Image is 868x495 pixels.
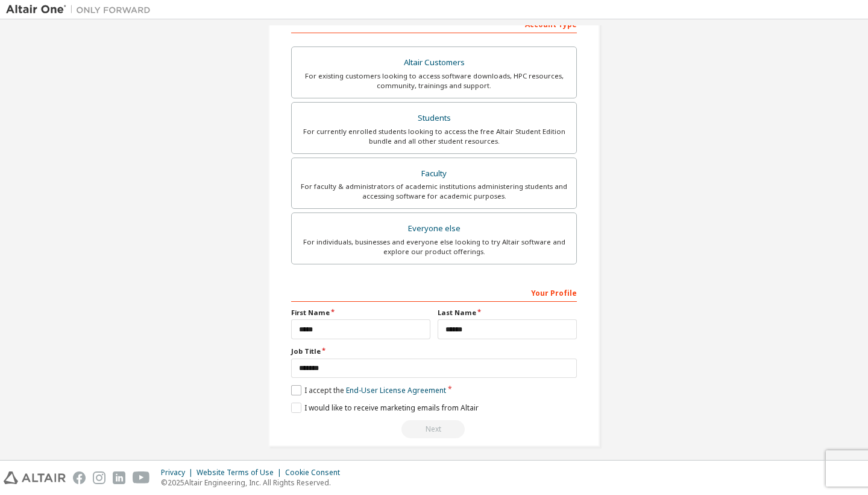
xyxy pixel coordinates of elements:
[299,71,569,91] div: For existing customers looking to access software downloads, HPC resources, community, trainings ...
[299,127,569,146] div: For currently enrolled students looking to access the free Altair Student Edition bundle and all ...
[299,220,569,237] div: Everyone else
[285,468,347,477] div: Cookie Consent
[6,4,157,16] img: Altair One
[291,346,577,356] label: Job Title
[299,182,569,201] div: For faculty & administrators of academic institutions administering students and accessing softwa...
[299,165,569,182] div: Faculty
[291,420,577,438] div: Read and acccept EULA to continue
[73,471,86,484] img: facebook.svg
[291,283,577,302] div: Your Profile
[291,403,479,413] label: I would like to receive marketing emails from Altair
[291,385,446,395] label: I accept the
[161,468,197,477] div: Privacy
[299,110,569,127] div: Students
[346,385,446,395] a: End-User License Agreement
[133,471,150,484] img: youtube.svg
[197,468,285,477] div: Website Terms of Use
[113,471,125,484] img: linkedin.svg
[299,54,569,71] div: Altair Customers
[291,308,430,318] label: First Name
[299,237,569,257] div: For individuals, businesses and everyone else looking to try Altair software and explore our prod...
[161,477,347,488] p: © 2025 Altair Engineering, Inc. All Rights Reserved.
[4,471,66,484] img: altair_logo.svg
[93,471,105,484] img: instagram.svg
[438,308,577,318] label: Last Name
